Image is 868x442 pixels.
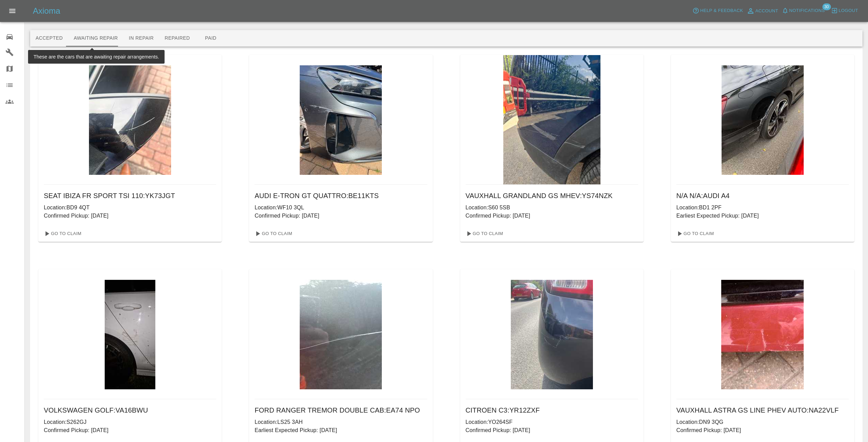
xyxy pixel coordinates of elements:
p: Location: WF10 3QL [255,204,427,212]
p: Location: DN9 3QG [676,418,849,426]
p: Earliest Expected Pickup: [DATE] [255,426,427,434]
h5: Axioma [33,5,60,16]
p: Confirmed Pickup: [DATE] [44,212,216,220]
a: Go To Claim [252,228,294,239]
span: Logout [839,7,858,15]
p: Location: LS25 3AH [255,418,427,426]
h6: AUDI E-TRON GT QUATTRO : BE11KTS [255,190,427,201]
p: Location: S60 5SB [466,204,638,212]
a: Go To Claim [41,228,83,239]
p: Location: BD9 4QT [44,204,216,212]
span: Account [755,7,778,15]
p: Confirmed Pickup: [DATE] [44,426,216,434]
button: Accepted [30,30,68,47]
button: Repaired [159,30,195,47]
button: Help & Feedback [691,5,744,16]
button: In Repair [124,30,159,47]
h6: N/A N/A : AUDI A4 [676,190,849,201]
h6: FORD RANGER TREMOR DOUBLE CAB : EA74 NPO [255,405,427,416]
button: Logout [829,5,860,16]
button: Awaiting Repair [68,30,123,47]
span: Help & Feedback [700,7,743,15]
p: Confirmed Pickup: [DATE] [466,212,638,220]
h6: VOLKSWAGEN GOLF : VA16BWU [44,405,216,416]
p: Confirmed Pickup: [DATE] [676,426,849,434]
h6: CITROEN C3 : YR12ZXF [466,405,638,416]
h6: SEAT IBIZA FR SPORT TSI 110 : YK73JGT [44,190,216,201]
a: Go To Claim [463,228,505,239]
p: Confirmed Pickup: [DATE] [255,212,427,220]
button: Open drawer [4,3,21,19]
p: Earliest Expected Pickup: [DATE] [676,212,849,220]
p: Confirmed Pickup: [DATE] [466,426,638,434]
p: Location: BD1 2PF [676,204,849,212]
h6: VAUXHALL GRANDLAND GS MHEV : YS74NZK [466,190,638,201]
h6: VAUXHALL ASTRA GS LINE PHEV AUTO : NA22VLF [676,405,849,416]
p: Location: YO264SF [466,418,638,426]
button: Notifications [780,5,827,16]
a: Go To Claim [674,228,716,239]
button: Paid [195,30,226,47]
span: Notifications [789,7,825,15]
a: Account [745,5,780,16]
span: 30 [822,3,831,10]
p: Location: S262GJ [44,418,216,426]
